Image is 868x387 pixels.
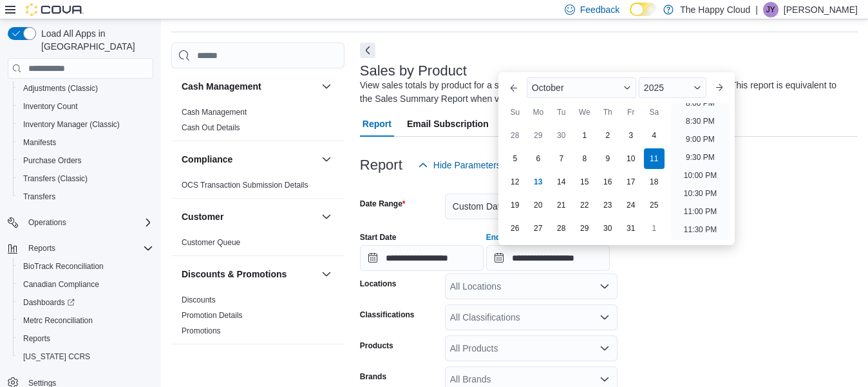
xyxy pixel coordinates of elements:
[23,174,88,184] span: Transfers (Classic)
[13,293,158,312] a: Dashboards
[182,108,247,117] a: Cash Management
[630,3,657,16] input: Dark Mode
[18,99,83,114] a: Inventory Count
[679,168,722,183] li: 10:00 PM
[360,232,397,243] label: Start Date
[621,125,641,146] div: day-3
[528,195,549,215] div: day-20
[23,241,153,256] span: Reports
[13,275,158,293] button: Canadian Compliance
[574,172,595,192] div: day-15
[18,277,104,292] a: Canadian Compliance
[13,188,158,206] button: Transfers
[18,313,98,328] a: Metrc Reconciliation
[36,27,153,53] span: Load All Apps in [GEOGRAPHIC_DATA]
[644,195,665,215] div: day-25
[182,180,308,190] span: OCS Transaction Submission Details
[182,295,216,305] span: Discounts
[18,153,87,168] a: Purchase Orders
[18,135,153,150] span: Manifests
[505,148,525,169] div: day-5
[182,210,223,223] h3: Customer
[527,77,636,98] div: Button. Open the month selector. October is currently selected.
[528,102,549,123] div: Mo
[671,103,730,240] ul: Time
[182,153,316,166] button: Compliance
[574,102,595,123] div: We
[23,137,56,148] span: Manifests
[23,241,61,256] button: Reports
[360,157,402,173] h3: Report
[360,63,467,79] h3: Sales by Product
[182,80,261,93] h3: Cash Management
[551,102,572,123] div: Tu
[580,3,619,16] span: Feedback
[13,79,158,97] button: Adjustments (Classic)
[360,279,397,289] label: Locations
[360,79,851,106] div: View sales totals by product for a specified date range. Details include tax types per product. T...
[486,232,520,243] label: End Date
[23,297,75,308] span: Dashboards
[182,326,221,336] span: Promotions
[532,83,564,93] span: October
[319,209,334,224] button: Customer
[644,83,664,93] span: 2025
[360,310,415,320] label: Classifications
[680,2,750,17] p: The Happy Cloud
[26,3,84,16] img: Cova
[551,148,572,169] div: day-7
[23,352,90,362] span: [US_STATE] CCRS
[621,218,641,239] div: day-31
[644,218,665,239] div: day-1
[171,177,344,198] div: Compliance
[763,2,778,17] div: Justin Yattaw
[28,243,55,253] span: Reports
[621,172,641,192] div: day-17
[599,312,610,322] button: Open list of options
[598,148,618,169] div: day-9
[182,326,221,335] a: Promotions
[755,2,758,17] p: |
[505,218,525,239] div: day-26
[3,213,158,232] button: Operations
[360,43,375,58] button: Next
[644,125,665,146] div: day-4
[551,125,572,146] div: day-30
[18,259,109,274] a: BioTrack Reconciliation
[18,99,153,114] span: Inventory Count
[18,171,93,186] a: Transfers (Classic)
[13,152,158,170] button: Purchase Orders
[679,186,722,201] li: 10:30 PM
[23,261,104,272] span: BioTrack Reconciliation
[13,170,158,188] button: Transfers (Classic)
[486,245,610,271] input: Press the down key to enter a popover containing a calendar. Press the escape key to close the po...
[598,172,618,192] div: day-16
[551,195,572,215] div: day-21
[360,245,484,271] input: Press the down key to open a popover containing a calendar.
[319,79,334,94] button: Cash Management
[182,268,316,281] button: Discounts & Promotions
[18,295,153,310] span: Dashboards
[360,372,386,382] label: Brands
[182,311,243,320] a: Promotion Details
[182,237,240,248] span: Customer Queue
[23,215,71,230] button: Operations
[13,97,158,115] button: Inventory Count
[23,279,99,290] span: Canadian Compliance
[18,189,153,204] span: Transfers
[551,218,572,239] div: day-28
[528,172,549,192] div: day-13
[574,148,595,169] div: day-8
[18,81,153,96] span: Adjustments (Classic)
[360,341,393,351] label: Products
[407,111,489,137] span: Email Subscription
[13,312,158,330] button: Metrc Reconciliation
[360,199,406,209] label: Date Range
[18,277,153,292] span: Canadian Compliance
[18,189,61,204] a: Transfers
[504,124,666,240] div: October, 2025
[599,374,610,384] button: Open list of options
[182,356,216,369] h3: Finance
[445,193,618,219] button: Custom Date
[171,235,344,255] div: Customer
